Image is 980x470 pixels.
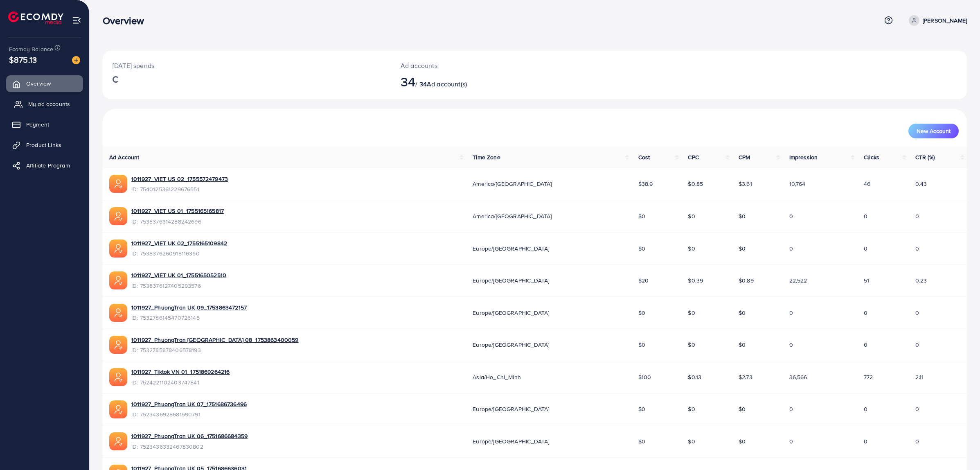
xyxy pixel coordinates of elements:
span: 22,522 [789,276,807,285]
span: $3.61 [739,180,752,188]
span: $0.39 [688,276,703,285]
span: 0 [864,341,867,349]
span: ID: 7523436928681590791 [131,410,247,418]
span: $0 [739,244,746,253]
span: $0 [739,309,746,317]
span: CTR (%) [915,153,935,161]
span: ID: 7538376314288242696 [131,217,224,226]
span: $0.13 [688,373,701,381]
span: 0 [789,212,793,220]
span: CPC [688,153,698,161]
span: $0 [688,437,695,445]
span: ID: 7532785878406578193 [131,346,298,354]
span: ID: 7540125361229676551 [131,185,228,193]
span: $0 [638,405,645,413]
span: ID: 7532786145470726145 [131,314,247,322]
span: $0 [739,341,746,349]
span: $0 [688,212,695,220]
span: 0 [789,405,793,413]
span: ID: 7538376260918116360 [131,249,227,258]
img: logo [8,11,63,24]
img: ic-ads-acc.e4c84228.svg [109,336,127,354]
span: $0.89 [739,276,754,285]
span: $0 [638,212,645,220]
span: 772 [864,373,873,381]
span: Europe/[GEOGRAPHIC_DATA] [473,437,549,445]
span: 0 [864,244,867,253]
img: image [72,56,80,64]
span: 51 [864,276,869,285]
span: 46 [864,180,870,188]
span: America/[GEOGRAPHIC_DATA] [473,212,552,220]
span: 0 [915,437,919,445]
span: $0.85 [688,180,703,188]
span: $875.13 [9,54,37,66]
a: 1011927_VIET UK 02_1755165109842 [131,239,227,247]
a: My ad accounts [6,96,83,112]
span: 0 [864,212,867,220]
span: Product Links [26,141,61,149]
span: Ecomdy Balance [9,45,53,53]
span: ID: 7524221102403747841 [131,378,230,386]
span: 0 [789,437,793,445]
a: 1011927_VIET US 01_1755165165817 [131,207,224,215]
span: $2.73 [739,373,752,381]
a: 1011927_VIET US 02_1755572479473 [131,175,228,183]
a: 1011927_PhuongTran UK 07_1751686736496 [131,400,247,408]
a: 1011927_VIET UK 01_1755165052510 [131,271,226,279]
a: Overview [6,75,83,92]
span: Europe/[GEOGRAPHIC_DATA] [473,405,549,413]
img: ic-ads-acc.e4c84228.svg [109,432,127,450]
span: 0 [915,309,919,317]
span: $0 [688,244,695,253]
img: ic-ads-acc.e4c84228.svg [109,368,127,386]
span: 0 [789,244,793,253]
span: Cost [638,153,650,161]
img: ic-ads-acc.e4c84228.svg [109,207,127,225]
span: America/[GEOGRAPHIC_DATA] [473,180,552,188]
button: New Account [908,124,959,138]
span: 34 [401,72,415,91]
a: Product Links [6,137,83,153]
span: Europe/[GEOGRAPHIC_DATA] [473,276,549,285]
p: [PERSON_NAME] [923,16,967,25]
span: $0 [638,309,645,317]
img: ic-ads-acc.e4c84228.svg [109,304,127,322]
span: My ad accounts [28,100,70,108]
span: 10,764 [789,180,806,188]
span: Europe/[GEOGRAPHIC_DATA] [473,341,549,349]
span: 0 [789,341,793,349]
span: Ad account(s) [427,79,467,88]
span: Europe/[GEOGRAPHIC_DATA] [473,309,549,317]
span: 2.11 [915,373,924,381]
span: ID: 7538376127405293576 [131,282,226,290]
span: Impression [789,153,818,161]
span: Overview [26,79,51,88]
p: Ad accounts [401,61,597,70]
span: $0 [638,341,645,349]
span: 0.23 [915,276,927,285]
a: [PERSON_NAME] [906,15,967,26]
span: $0 [739,405,746,413]
span: $0 [638,244,645,253]
span: $0 [688,405,695,413]
img: menu [72,16,81,25]
h3: Overview [103,15,151,27]
span: Asia/Ho_Chi_Minh [473,373,521,381]
p: [DATE] spends [113,61,381,70]
a: Payment [6,116,83,133]
span: $20 [638,276,649,285]
span: New Account [917,128,951,134]
span: Affiliate Program [26,161,70,169]
span: 36,566 [789,373,807,381]
span: 0 [789,309,793,317]
span: Europe/[GEOGRAPHIC_DATA] [473,244,549,253]
a: 1011927_PhuongTran UK 09_1753863472157 [131,303,247,312]
span: Ad Account [109,153,140,161]
img: ic-ads-acc.e4c84228.svg [109,240,127,258]
img: ic-ads-acc.e4c84228.svg [109,175,127,193]
img: ic-ads-acc.e4c84228.svg [109,271,127,289]
span: ID: 7523436332467830802 [131,443,248,451]
img: ic-ads-acc.e4c84228.svg [109,400,127,418]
